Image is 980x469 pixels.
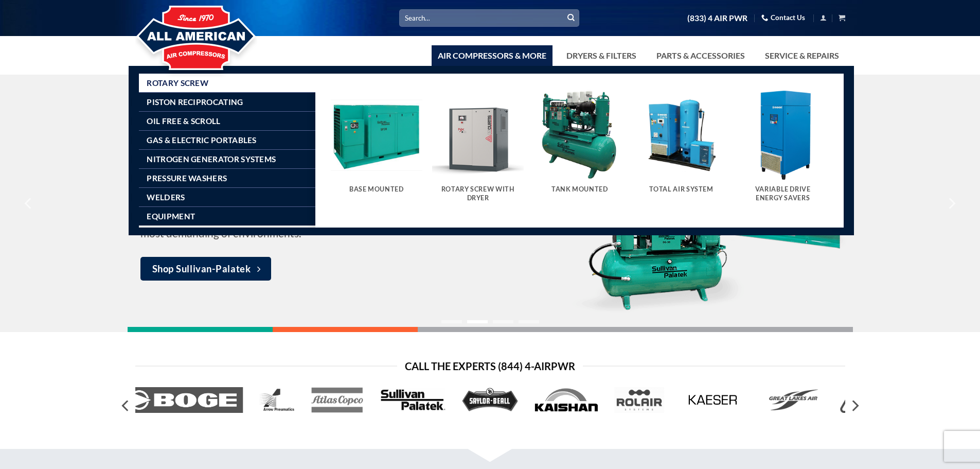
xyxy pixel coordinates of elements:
img: Base Mounted [331,89,422,181]
span: Gas & Electric Portables [147,136,256,144]
span: Shop Sullivan-Palatek [152,262,251,276]
a: Visit product category Base Mounted [331,89,422,204]
h5: Base Mounted [336,185,417,194]
a: Dryers & Filters [560,45,643,66]
a: Shop Sullivan-Palatek [140,257,271,281]
li: Page dot 2 [467,320,488,323]
span: Equipment [147,212,195,220]
li: Page dot 1 [441,320,462,323]
a: Login [820,11,827,24]
a: Visit product category Variable Drive Energy Savers [737,89,829,213]
img: Variable Drive Energy Savers [737,89,829,181]
a: Visit product category Rotary Screw With Dryer [432,89,524,213]
a: Parts & Accessories [650,45,751,66]
span: Welders [147,193,185,201]
img: Rotary Screw With Dryer [432,89,524,181]
a: Visit product category Total Air System [635,89,727,204]
a: View cart [839,11,845,24]
span: Nitrogen Generator Systems [147,155,276,163]
h5: Total Air System [640,185,722,194]
button: Next [942,178,960,229]
h5: Rotary Screw With Dryer [437,185,519,202]
img: Tank Mounted [534,89,626,181]
a: Air Compressors & More [432,45,553,66]
button: Previous [20,178,38,229]
input: Search… [399,9,579,26]
span: Rotary Screw [147,79,208,87]
img: Total Air System [635,89,727,181]
span: Piston Reciprocating [147,98,243,106]
a: Service & Repairs [759,45,845,66]
h5: Variable Drive Energy Savers [742,185,824,202]
button: Submit [563,10,579,26]
button: Previous [117,396,135,416]
a: Visit product category Tank Mounted [534,89,626,204]
h5: Tank Mounted [539,185,620,194]
li: Page dot 4 [519,320,539,323]
button: Next [845,396,864,416]
span: Call the Experts (844) 4-AirPwr [405,358,575,374]
span: Pressure Washers [147,174,227,182]
li: Page dot 3 [493,320,513,323]
span: Oil Free & Scroll [147,117,220,125]
a: Contact Us [761,10,805,26]
a: (833) 4 AIR PWR [687,9,747,27]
